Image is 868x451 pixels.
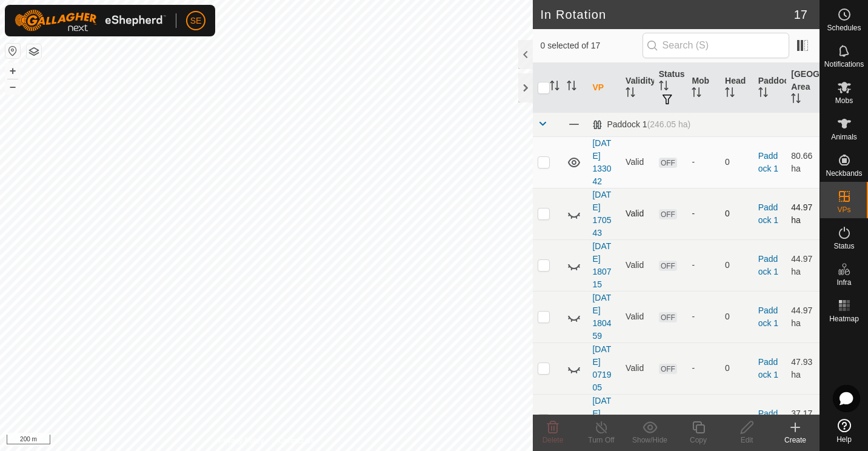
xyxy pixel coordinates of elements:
a: [DATE] 180459 [592,293,611,341]
th: VP [587,63,621,113]
p-sorticon: Activate to sort [725,89,735,99]
span: Neckbands [826,170,862,177]
td: Valid [621,188,654,239]
td: Valid [621,342,654,394]
td: 47.93 ha [786,342,820,394]
span: 0 selected of 17 [540,39,642,52]
button: Reset Map [5,44,20,58]
a: [DATE] 071905 [592,344,611,392]
td: 44.97 ha [786,239,820,291]
a: [DATE] 063002 [592,396,611,444]
td: Valid [621,291,654,342]
div: Paddock 1 [592,119,690,130]
span: Infra [836,279,851,286]
a: [DATE] 133042 [592,138,611,186]
td: 0 [720,136,753,188]
span: OFF [659,312,677,322]
span: OFF [659,209,677,219]
button: + [5,64,20,78]
span: OFF [659,261,677,271]
button: Map Layers [27,44,41,59]
th: Mob [687,63,720,113]
input: Search (S) [643,33,789,58]
div: - [692,362,715,375]
a: Paddock 1 [758,254,778,276]
a: [DATE] 180715 [592,241,611,289]
td: 0 [720,188,753,239]
span: Notifications [824,61,864,68]
th: [GEOGRAPHIC_DATA] Area [786,63,820,113]
a: Paddock 1 [758,409,778,431]
p-sorticon: Activate to sort [567,82,576,92]
span: Status [833,242,854,250]
p-sorticon: Activate to sort [659,82,669,92]
h2: In Rotation [540,7,793,22]
td: 44.97 ha [786,291,820,342]
span: Delete [542,436,564,444]
th: Status [654,63,687,113]
a: Help [820,414,868,448]
div: Edit [723,435,771,446]
a: Paddock 1 [758,202,778,225]
td: Valid [621,239,654,291]
span: 17 [794,5,807,24]
a: Contact Us [278,435,314,446]
a: Paddock 1 [758,357,778,379]
a: [DATE] 170543 [592,190,611,238]
div: - [692,207,715,220]
span: SE [190,15,202,27]
p-sorticon: Activate to sort [758,89,768,99]
td: 80.66 ha [786,136,820,188]
td: 0 [720,291,753,342]
span: Schedules [827,24,861,32]
span: VPs [837,206,850,213]
a: Paddock 1 [758,151,778,173]
div: Create [771,435,820,446]
span: OFF [659,158,677,168]
div: Copy [674,435,723,446]
div: - [692,156,715,169]
td: 0 [720,394,753,446]
div: Show/Hide [626,435,674,446]
div: Turn Off [577,435,626,446]
div: - [692,413,715,426]
span: Heatmap [829,315,859,322]
span: Mobs [835,97,853,104]
td: Valid [621,394,654,446]
th: Head [720,63,753,113]
td: 44.97 ha [786,188,820,239]
td: 0 [720,342,753,394]
span: OFF [659,364,677,374]
img: Gallagher Logo [15,10,166,32]
span: Animals [831,133,857,141]
td: Valid [621,136,654,188]
span: Help [836,436,852,443]
td: 37.17 ha [786,394,820,446]
span: (246.05 ha) [647,119,691,129]
a: Privacy Policy [219,435,264,446]
a: Paddock 1 [758,306,778,328]
p-sorticon: Activate to sort [791,95,801,105]
p-sorticon: Activate to sort [626,89,635,99]
div: - [692,259,715,272]
div: - [692,310,715,323]
p-sorticon: Activate to sort [550,82,559,92]
p-sorticon: Activate to sort [692,89,701,99]
th: Paddock [753,63,787,113]
button: – [5,79,20,94]
td: 0 [720,239,753,291]
th: Validity [621,63,654,113]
